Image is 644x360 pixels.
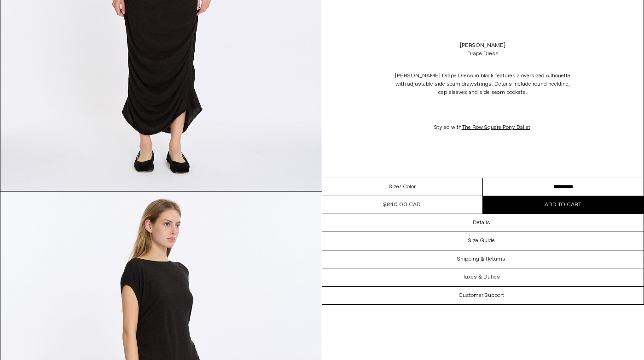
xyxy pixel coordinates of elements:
h3: Shipping & Returns [457,256,505,262]
p: [PERSON_NAME] Drape Dress in black features a oversized silhouette with adjustable side seam draw... [391,67,575,101]
span: / Color [399,183,416,191]
h3: Details [473,220,490,226]
h3: Taxes & Duties [463,274,500,280]
button: Add to cart [483,196,644,214]
a: The Row Square Pony Ballet [462,124,530,131]
h3: Customer Support [458,292,504,299]
a: [PERSON_NAME] [460,41,505,50]
p: Styled with [391,119,575,136]
span: Add to cart [545,201,581,209]
div: $840.00 CAD [383,201,421,209]
div: Drape Dress [467,50,499,58]
h3: Size Guide [468,238,495,244]
span: Size [389,183,399,191]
